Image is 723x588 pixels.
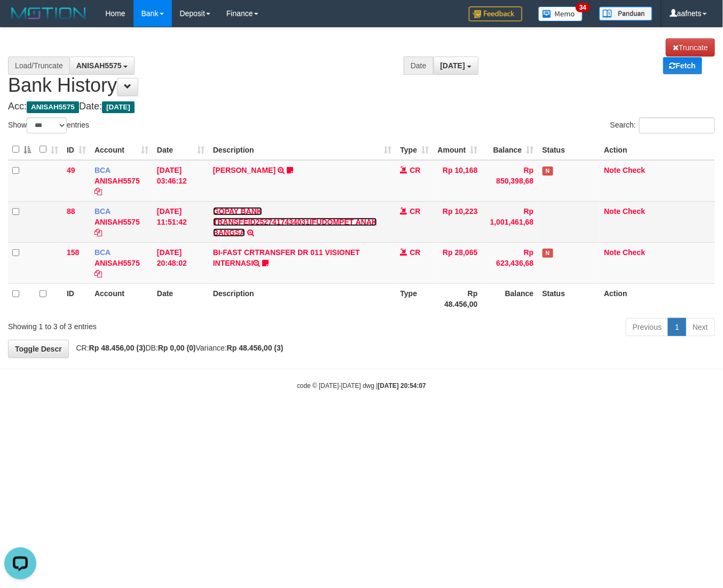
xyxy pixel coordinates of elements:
[95,228,102,237] a: Copy ANISAH5575 to clipboard
[67,166,75,174] span: 49
[89,344,146,352] strong: Rp 48.456,00 (3)
[543,249,553,258] span: Has Note
[538,283,600,314] th: Status
[482,160,538,202] td: Rp 850,398,68
[666,38,715,57] a: Truncate
[297,382,426,390] small: code © [DATE]-[DATE] dwg |
[95,187,102,196] a: Copy ANISAH5575 to clipboard
[27,101,79,113] span: ANISAH5575
[8,139,35,160] th: : activate to sort column descending
[8,38,715,96] h1: Bank History
[604,166,620,174] a: Note
[27,117,67,133] select: Showentries
[378,382,426,390] strong: [DATE] 20:54:07
[95,248,111,257] span: BCA
[158,344,196,352] strong: Rp 0,00 (0)
[626,318,669,336] a: Previous
[8,317,293,332] div: Showing 1 to 3 of 3 entries
[604,207,620,216] a: Note
[404,57,434,75] div: Date
[8,57,69,75] div: Load/Truncate
[538,139,600,160] th: Status
[8,117,89,133] label: Show entries
[69,57,135,75] button: ANISAH5575
[95,269,102,278] a: Copy ANISAH5575 to clipboard
[227,344,284,352] strong: Rp 48.456,00 (3)
[623,166,645,174] a: Check
[8,101,715,112] h4: Acc: Date:
[213,207,378,237] a: GOPAY BANK TRANSFEID2527417434031IFUDOMPET ANAK BANGSA
[8,340,69,358] a: Toggle Descr
[410,207,420,216] span: CR
[482,283,538,314] th: Balance
[35,139,62,160] th: : activate to sort column ascending
[543,166,553,176] span: Has Note
[67,248,79,257] span: 158
[209,139,396,160] th: Description: activate to sort column ascending
[482,242,538,283] td: Rp 623,436,68
[153,160,209,202] td: [DATE] 03:46:12
[8,5,89,21] img: MOTION_logo.png
[410,248,420,257] span: CR
[62,139,90,160] th: ID: activate to sort column ascending
[76,61,122,70] span: ANISAH5575
[434,201,482,242] td: Rp 10,223
[434,139,482,160] th: Amount: activate to sort column ascending
[153,139,209,160] th: Date: activate to sort column ascending
[434,57,478,75] button: [DATE]
[434,160,482,202] td: Rp 10,168
[576,3,590,12] span: 34
[90,139,153,160] th: Account: activate to sort column ascending
[396,283,434,314] th: Type
[599,6,653,21] img: panduan.png
[623,248,645,257] a: Check
[90,283,153,314] th: Account
[62,283,90,314] th: ID
[469,6,522,21] img: Feedback.jpg
[71,344,284,352] span: CR: DB: Variance:
[600,139,715,160] th: Action
[482,139,538,160] th: Balance: activate to sort column ascending
[209,242,396,283] td: BI-FAST CRTRANSFER DR 011 VISIONET INTERNASI
[209,283,396,314] th: Description
[668,318,686,336] a: 1
[538,6,583,21] img: Button%20Memo.svg
[396,139,434,160] th: Type: activate to sort column ascending
[153,201,209,242] td: [DATE] 11:51:42
[410,166,420,174] span: CR
[663,57,702,74] a: Fetch
[686,318,715,336] a: Next
[95,218,140,226] a: ANISAH5575
[623,207,645,216] a: Check
[95,177,140,185] a: ANISAH5575
[639,117,715,133] input: Search:
[102,101,135,113] span: [DATE]
[4,4,36,36] button: Open LiveChat chat widget
[153,283,209,314] th: Date
[434,283,482,314] th: Rp 48.456,00
[604,248,620,257] a: Note
[153,242,209,283] td: [DATE] 20:48:02
[213,166,276,174] a: [PERSON_NAME]
[95,166,111,174] span: BCA
[482,201,538,242] td: Rp 1,001,461,68
[600,283,715,314] th: Action
[95,259,140,267] a: ANISAH5575
[441,61,465,70] span: [DATE]
[434,242,482,283] td: Rp 28,065
[610,117,715,133] label: Search:
[95,207,111,216] span: BCA
[67,207,75,216] span: 88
